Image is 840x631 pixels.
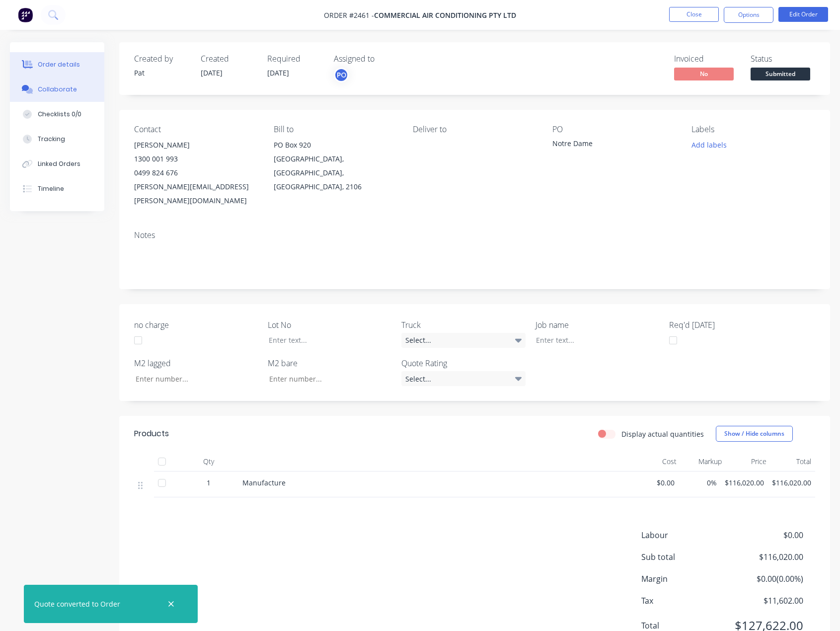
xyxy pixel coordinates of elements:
[38,60,80,69] div: Order details
[134,54,189,64] div: Created by
[641,529,730,541] span: Labour
[772,477,811,488] span: $116,020.00
[334,54,433,64] div: Assigned to
[374,10,516,20] span: Commercial Air Conditioning Pty Ltd
[207,477,211,488] span: 1
[134,138,258,152] div: [PERSON_NAME]
[751,54,815,64] div: Status
[401,357,526,369] label: Quote Rating
[725,477,764,488] span: $116,020.00
[274,125,397,134] div: Bill to
[621,429,704,439] label: Display actual quantities
[324,10,374,20] span: Order #2461 -
[401,333,526,348] div: Select...
[751,68,810,82] button: Submitted
[10,77,104,102] button: Collaborate
[18,7,33,22] img: Factory
[134,231,815,240] div: Notes
[134,428,169,440] div: Products
[127,371,258,386] input: Enter number...
[641,551,730,563] span: Sub total
[716,426,793,442] button: Show / Hide columns
[674,54,739,64] div: Invoiced
[267,54,322,64] div: Required
[726,452,770,472] div: Price
[134,180,258,208] div: [PERSON_NAME][EMAIL_ADDRESS][PERSON_NAME][DOMAIN_NAME]
[134,68,189,78] div: Pat
[641,595,730,607] span: Tax
[413,125,536,134] div: Deliver to
[134,166,258,180] div: 0499 824 676
[636,452,681,472] div: Cost
[274,138,397,152] div: PO Box 920
[134,357,258,369] label: M2 lagged
[38,159,80,168] div: Linked Orders
[730,595,803,607] span: $11,602.00
[640,477,675,488] span: $0.00
[730,529,803,541] span: $0.00
[730,551,803,563] span: $116,020.00
[134,152,258,166] div: 1300 001 993
[770,452,815,472] div: Total
[268,319,392,331] label: Lot No
[274,138,397,194] div: PO Box 920[GEOGRAPHIC_DATA], [GEOGRAPHIC_DATA], [GEOGRAPHIC_DATA], 2106
[669,7,719,22] button: Close
[691,125,815,134] div: Labels
[201,68,223,78] span: [DATE]
[751,68,810,80] span: Submitted
[261,371,392,386] input: Enter number...
[552,138,676,152] div: Notre Dame
[34,599,120,609] div: Quote converted to Order
[724,7,773,23] button: Options
[38,184,64,193] div: Timeline
[10,102,104,127] button: Checklists 0/0
[242,478,286,487] span: Manufacture
[10,152,104,176] button: Linked Orders
[552,125,676,134] div: PO
[641,573,730,585] span: Margin
[38,85,77,94] div: Collaborate
[683,477,717,488] span: 0%
[674,68,734,80] span: No
[10,52,104,77] button: Order details
[681,452,725,472] div: Markup
[201,54,255,64] div: Created
[401,319,526,331] label: Truck
[535,319,660,331] label: Job name
[134,319,258,331] label: no charge
[134,138,258,208] div: [PERSON_NAME]1300 001 9930499 824 676[PERSON_NAME][EMAIL_ADDRESS][PERSON_NAME][DOMAIN_NAME]
[38,110,81,119] div: Checklists 0/0
[179,452,238,472] div: Qty
[669,319,793,331] label: Req'd [DATE]
[274,152,397,194] div: [GEOGRAPHIC_DATA], [GEOGRAPHIC_DATA], [GEOGRAPHIC_DATA], 2106
[10,127,104,152] button: Tracking
[267,68,289,78] span: [DATE]
[334,68,349,82] button: PO
[268,357,392,369] label: M2 bare
[401,371,526,386] div: Select...
[38,135,65,144] div: Tracking
[686,138,732,152] button: Add labels
[730,573,803,585] span: $0.00 ( 0.00 %)
[134,125,258,134] div: Contact
[10,176,104,201] button: Timeline
[778,7,828,22] button: Edit Order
